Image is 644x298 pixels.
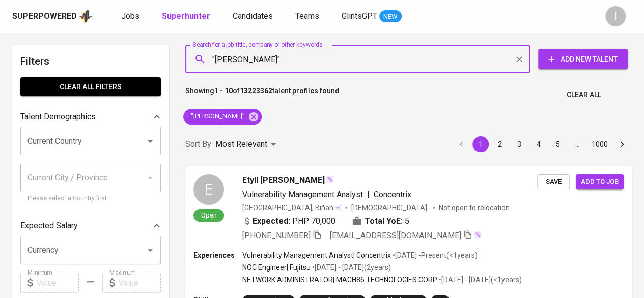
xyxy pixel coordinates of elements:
[185,138,211,150] p: Sort By
[576,174,624,190] button: Add to job
[193,174,224,205] div: E
[119,273,161,293] input: Value
[20,77,161,96] button: Clear All filters
[295,11,319,21] span: Teams
[242,203,341,213] div: [GEOGRAPHIC_DATA], Biñan
[197,211,221,220] span: Open
[605,6,626,26] div: I
[342,10,402,23] a: GlintsGPT NEW
[452,136,632,152] nav: pagination navigation
[20,111,96,123] p: Talent Demographics
[530,136,547,152] button: Go to page 4
[253,215,290,227] b: Expected:
[326,175,334,183] img: magic_wand.svg
[367,188,370,201] span: |
[183,112,251,121] span: "[PERSON_NAME]"
[20,215,161,236] div: Expected Salary
[37,273,79,293] input: Value
[12,9,93,24] a: Superpoweredapp logo
[143,134,157,148] button: Open
[20,53,161,69] h6: Filters
[242,174,325,186] span: Etyll [PERSON_NAME]
[473,231,482,239] img: magic_wand.svg
[563,86,605,104] button: Clear All
[542,176,565,188] span: Save
[20,220,78,232] p: Expected Salary
[12,11,77,22] div: Superpowered
[581,176,619,188] span: Add to job
[143,243,157,257] button: Open
[240,87,272,95] b: 13223362
[162,10,212,23] a: Superhunter
[550,136,566,152] button: Go to page 5
[472,136,489,152] button: page 1
[193,250,242,260] p: Experiences
[242,250,391,260] p: Vulnerability Management Analyst | Concentrix
[214,87,233,95] b: 1 - 10
[342,11,377,21] span: GlintsGPT
[295,10,321,23] a: Teams
[215,135,279,154] div: Most Relevant
[546,53,620,66] span: Add New Talent
[242,215,335,227] div: PHP 70,000
[27,194,154,204] p: Please select a Country first
[311,262,391,273] p: • [DATE] - [DATE] ( 2 years )
[330,231,461,240] span: [EMAIL_ADDRESS][DOMAIN_NAME]
[233,10,275,23] a: Candidates
[379,12,402,22] span: NEW
[233,11,273,21] span: Candidates
[492,136,508,152] button: Go to page 2
[20,106,161,127] div: Talent Demographics
[215,138,267,150] p: Most Relevant
[242,275,437,285] p: NETWORK ADMINISTRATOR | MACH86 TECHNOLOGIES CORP
[538,49,628,69] button: Add New Talent
[183,109,262,125] div: "[PERSON_NAME]"
[589,136,611,152] button: Go to page 1000
[79,9,93,24] img: app logo
[242,231,311,240] span: [PHONE_NUMBER]
[242,262,311,273] p: NOC Engineer | Fujitsu
[391,250,478,260] p: • [DATE] - Present ( <1 years )
[537,174,570,190] button: Save
[121,11,139,21] span: Jobs
[567,89,601,101] span: Clear All
[374,189,411,199] span: Concentrix
[614,136,630,152] button: Go to next page
[162,11,210,21] b: Superhunter
[511,136,527,152] button: Go to page 3
[351,203,429,213] span: [DEMOGRAPHIC_DATA]
[29,80,153,93] span: Clear All filters
[405,215,409,227] span: 5
[437,275,522,285] p: • [DATE] - [DATE] ( <1 years )
[439,203,510,213] p: Not open to relocation
[185,86,340,104] p: Showing of talent profiles found
[569,139,585,149] div: …
[512,52,526,66] button: Clear
[365,215,403,227] b: Total YoE:
[242,189,363,199] span: Vulnerability Management Analyst
[121,10,142,23] a: Jobs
